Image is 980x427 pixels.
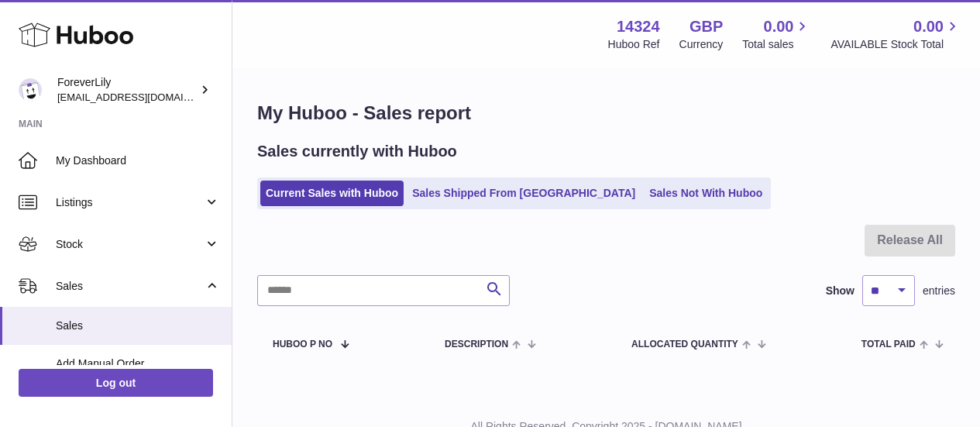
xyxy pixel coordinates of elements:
span: Stock [56,237,204,252]
div: Huboo Ref [608,37,660,52]
span: entries [923,284,955,298]
span: AVAILABLE Stock Total [830,37,961,52]
span: Add Manual Order [56,356,220,371]
a: Sales Not With Huboo [644,181,768,206]
a: Sales Shipped From [GEOGRAPHIC_DATA] [407,181,641,206]
span: Total sales [742,37,811,52]
a: 0.00 AVAILABLE Stock Total [830,16,961,52]
span: 0.00 [764,16,794,37]
span: Huboo P no [273,339,332,350]
a: Log out [19,369,213,397]
img: internalAdmin-14324@internal.huboo.com [19,78,42,102]
span: Total paid [861,339,916,350]
span: My Dashboard [56,153,220,168]
span: Sales [56,319,220,333]
span: Listings [56,195,204,210]
div: Currency [679,37,724,52]
a: 0.00 Total sales [742,16,811,52]
span: Sales [56,279,204,294]
span: Description [445,339,508,350]
h2: Sales currently with Huboo [257,141,457,162]
span: 0.00 [913,16,944,37]
div: ForeverLily [57,75,197,105]
a: Current Sales with Huboo [260,181,404,206]
strong: 14324 [617,16,660,37]
label: Show [826,284,854,298]
strong: GBP [689,16,723,37]
span: ALLOCATED Quantity [631,339,738,350]
h1: My Huboo - Sales report [257,101,955,126]
span: [EMAIL_ADDRESS][DOMAIN_NAME] [57,91,228,103]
